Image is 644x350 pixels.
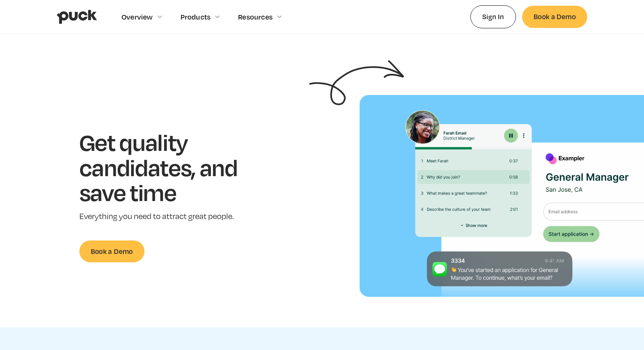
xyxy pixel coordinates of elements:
a: Book a Demo [522,6,587,28]
div: Products [181,13,211,21]
div: Resources [238,13,273,21]
a: Sign In [470,5,516,28]
a: Book a Demo [79,240,145,262]
div: Overview [122,13,153,21]
p: Everything you need to attract great people. [79,211,261,222]
h1: Get quality candidates, and save time [79,129,261,205]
